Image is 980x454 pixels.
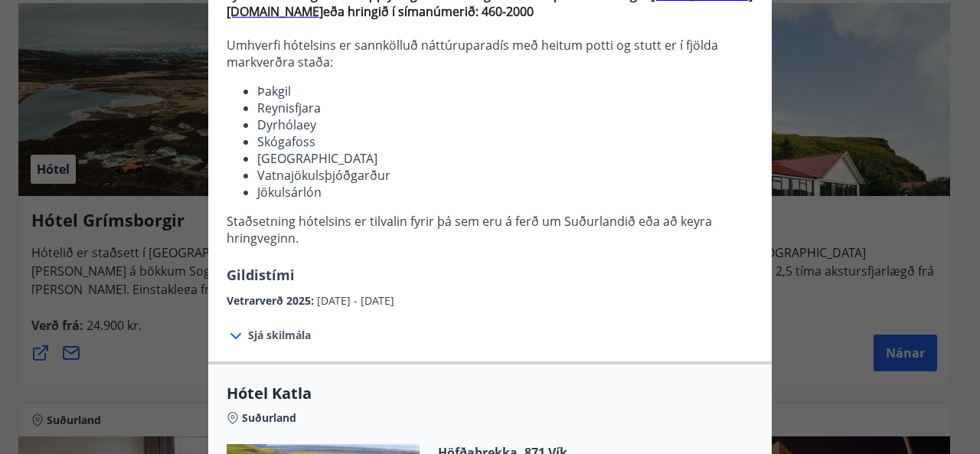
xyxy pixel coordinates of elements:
[227,266,295,284] span: Gildistími
[257,83,753,100] li: Þakgil
[323,3,534,20] strong: eða hringið í símanúmerið: 460-2000
[227,37,753,70] p: Umhverfi hótelsins er sannkölluð náttúruparadís með heitum potti og stutt er í fjölda markverðra ...
[257,150,753,167] li: [GEOGRAPHIC_DATA]
[257,100,753,116] li: Reynisfjara
[257,184,753,201] li: Jökulsárlón
[227,213,753,247] p: Staðsetning hótelsins er tilvalin fyrir þá sem eru á ferð um Suðurlandið eða að keyra hringveginn.
[257,167,753,184] li: Vatnajökulsþjóðgarður
[257,133,753,150] li: Skógafoss
[257,116,753,133] li: Dyrhólaey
